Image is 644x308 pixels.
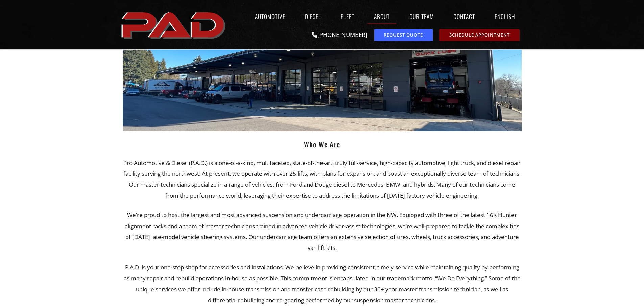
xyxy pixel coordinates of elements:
img: The image shows the word "PAD" in bold, red, uppercase letters with a slight shadow effect. [119,6,229,43]
span: Request Quote [384,33,423,37]
h2: Who We Are [123,138,522,150]
a: request a service or repair quote [374,29,433,41]
a: pro automotive and diesel home page [119,6,229,43]
p: We’re proud to host the largest and most advanced suspension and undercarriage operation in the N... [123,210,522,253]
p: P.A.D. is your one-stop shop for accessories and installations. We believe in providing consisten... [123,262,522,306]
a: About [367,8,396,24]
a: Diesel [299,8,328,24]
span: Schedule Appointment [449,33,510,37]
a: schedule repair or service appointment [439,29,520,41]
a: Fleet [334,8,361,24]
nav: Menu [229,8,525,24]
a: Contact [447,8,481,24]
a: [PHONE_NUMBER] [312,31,367,39]
a: Automotive [248,8,292,24]
p: Pro Automotive & Diesel (P.A.D.) is a one-of-a-kind, multifaceted, state-of-the-art, truly full-s... [123,158,522,201]
a: English [488,8,525,24]
a: Our Team [403,8,440,24]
